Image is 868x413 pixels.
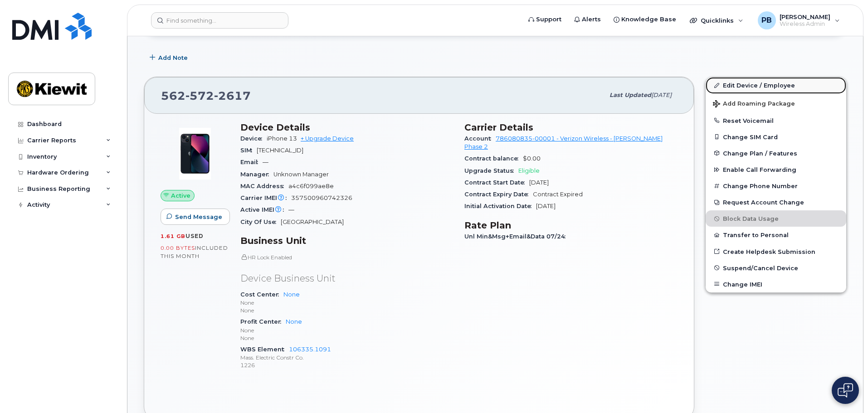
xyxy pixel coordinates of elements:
[706,227,846,243] button: Transfer to Personal
[723,166,796,173] span: Enable Call Forwarding
[301,135,354,142] a: + Upgrade Device
[281,219,344,225] span: [GEOGRAPHIC_DATA]
[185,233,204,239] span: used
[464,135,663,150] a: 786080835-00001 - Verizon Wireless - [PERSON_NAME] Phase 2
[713,100,795,109] span: Add Roaming Package
[240,318,286,325] span: Profit Center
[240,299,454,306] p: None
[706,129,846,145] button: Change SIM Card
[536,203,556,209] span: [DATE]
[651,92,672,98] span: [DATE]
[214,89,251,102] span: 2617
[161,245,195,251] span: 0.00 Bytes
[168,126,222,181] img: image20231002-3703462-1ig824h.jpeg
[240,235,454,246] h3: Business Unit
[706,94,846,112] button: Add Roaming Package
[171,191,190,200] span: Active
[464,155,523,162] span: Contract balance
[240,135,267,142] span: Device
[706,161,846,178] button: Enable Call Forwarding
[464,179,529,186] span: Contract Start Date
[683,11,750,29] div: Quicklinks
[240,334,454,342] p: None
[523,155,541,162] span: $0.00
[568,10,607,29] a: Alerts
[161,89,251,102] span: 562
[701,17,734,24] span: Quicklinks
[464,122,678,133] h3: Carrier Details
[706,178,846,194] button: Change Phone Number
[185,89,214,102] span: 572
[175,213,222,221] span: Send Message
[240,183,288,189] span: MAC Address
[240,326,454,334] p: None
[151,12,288,29] input: Find something...
[706,260,846,276] button: Suspend/Cancel Device
[464,203,536,209] span: Initial Activation Date
[283,291,300,298] a: None
[464,167,518,174] span: Upgrade Status
[158,53,188,62] span: Add Note
[464,233,570,240] span: Unl Min&Msg+Email&Data 07/24
[621,15,676,24] span: Knowledge Base
[706,145,846,161] button: Change Plan / Features
[267,135,297,142] span: iPhone 13
[464,220,678,231] h3: Rate Plan
[240,306,454,314] p: None
[582,15,601,24] span: Alerts
[161,244,228,259] span: included this month
[706,276,846,292] button: Change IMEI
[144,49,195,66] button: Add Note
[780,13,830,20] span: [PERSON_NAME]
[529,179,549,186] span: [DATE]
[240,206,288,213] span: Active IMEI
[706,194,846,210] button: Request Account Change
[240,219,281,225] span: City Of Use
[761,15,772,26] span: PB
[240,194,291,201] span: Carrier IMEI
[723,264,798,271] span: Suspend/Cancel Device
[263,159,268,165] span: —
[240,361,454,369] p: 1226
[706,243,846,260] a: Create Helpdesk Submission
[607,10,683,29] a: Knowledge Base
[838,383,853,398] img: Open chat
[464,135,496,142] span: Account
[706,77,846,93] a: Edit Device / Employee
[723,150,797,156] span: Change Plan / Features
[464,191,533,198] span: Contract Expiry Date
[288,206,294,213] span: —
[240,346,289,353] span: WBS Element
[706,210,846,227] button: Block Data Usage
[240,291,283,298] span: Cost Center
[610,92,651,98] span: Last updated
[161,209,230,225] button: Send Message
[706,112,846,129] button: Reset Voicemail
[522,10,568,29] a: Support
[751,11,846,29] div: Peyton Brooks
[286,318,302,325] a: None
[257,147,303,154] span: [TECHNICAL_ID]
[240,147,257,154] span: SIM
[161,233,185,239] span: 1.61 GB
[289,346,331,353] a: 106335.1091
[240,253,454,261] p: HR Lock Enabled
[533,191,583,198] span: Contract Expired
[536,15,561,24] span: Support
[240,159,263,165] span: Email
[240,272,454,285] p: Device Business Unit
[291,194,352,201] span: 357500960742326
[240,354,454,361] p: Mass. Electric Constr Co.
[780,20,830,28] span: Wireless Admin
[240,122,454,133] h3: Device Details
[273,171,329,178] span: Unknown Manager
[518,167,540,174] span: Eligible
[288,183,334,189] span: a4c6f099ae8e
[240,171,273,178] span: Manager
